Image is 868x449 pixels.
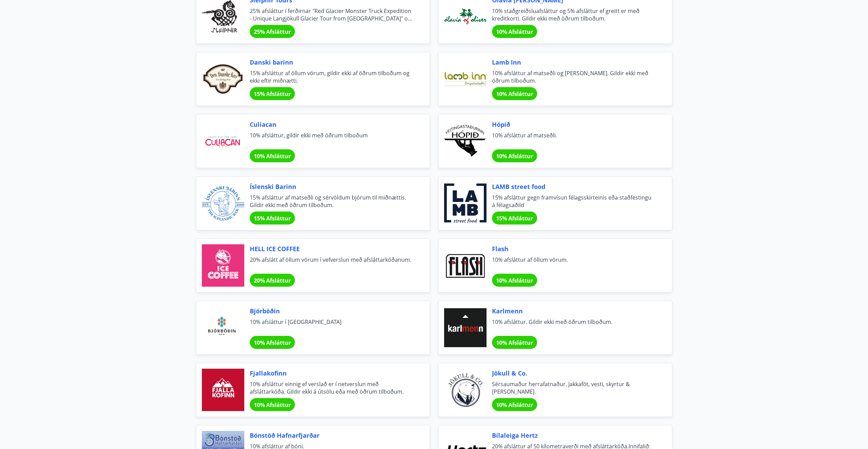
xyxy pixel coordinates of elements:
[492,194,656,209] span: 15% afsláttur gegn framvísun félagsskirteinis eða staðfestingu á félagsaðild
[496,401,533,409] span: 10% Afsláttur
[496,277,533,284] span: 10% Afsláttur
[496,152,533,160] span: 10% Afsláttur
[250,7,413,22] span: 25% afsláttur í ferðirnar "Red Glacier Monster Truck Expedition - Unique Langjökull Glacier Tour ...
[492,244,656,253] span: Flash
[496,339,533,346] span: 10% Afsláttur
[250,431,413,440] span: Bónstöð Hafnarfjarðar
[250,58,413,67] span: Danski barinn
[254,215,291,222] span: 15% Afsláttur
[250,369,413,378] span: Fjallakofinn
[492,182,656,191] span: LAMB street food
[496,28,533,36] span: 10% Afsláttur
[492,307,656,315] span: Karlmenn
[250,120,413,129] span: Culiacan
[250,182,413,191] span: Íslenski Barinn
[492,380,656,395] span: Sérsaumaður herrafatnaður. Jakkaföt, vesti, skyrtur & [PERSON_NAME].
[254,28,291,36] span: 25% Afsláttur
[492,318,656,333] span: 10% afsláttur. Gildir ekki með öðrum tilboðum.
[254,277,291,284] span: 20% Afsláttur
[492,256,656,271] span: 10% afsláttur af öllum vörum.
[250,318,413,333] span: 10% afsláttur í [GEOGRAPHIC_DATA]
[250,244,413,253] span: HELL ICE COFFEE
[492,58,656,67] span: Lamb Inn
[496,215,533,222] span: 15% Afsláttur
[250,69,413,84] span: 15% afsláttur af öllum vörum, gildir ekki af öðrum tilboðum og ekki eftir miðnætti.
[492,431,656,440] span: Bílaleiga Hertz
[492,132,656,147] span: 10% afsláttur af matseðli.
[254,90,291,98] span: 15% Afsláttur
[254,152,291,160] span: 10% Afsláttur
[250,132,413,147] span: 10% afsláttur, gildir ekki með öðrum tilboðum
[250,380,413,395] span: 10% afsláttur einnig ef verslað er í netverslun með afsláttarkóða. Gildir ekki á útsölu eða með ö...
[250,307,413,315] span: Bjórböðin
[254,339,291,346] span: 10% Afsláttur
[250,256,413,271] span: 20% afslátt af öllum vörum í vefverslun með afsláttarkóðanum.
[254,401,291,409] span: 10% Afsláttur
[496,90,533,98] span: 10% Afsláttur
[492,120,656,129] span: Hópið
[250,194,413,209] span: 15% afsláttur af matseðli og sérvöldum bjórum til miðnættis. Gildir ekki með öðrum tilboðum.
[492,7,656,22] span: 10% staðgreiðsluafsláttur og 5% afsláttur ef greitt er með kreditkorti. Gildir ekki með öðrum til...
[492,369,656,378] span: Jökull & Co.
[492,69,656,84] span: 10% afsláttur af matseðli og [PERSON_NAME]. Gildir ekki með öðrum tilboðum.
